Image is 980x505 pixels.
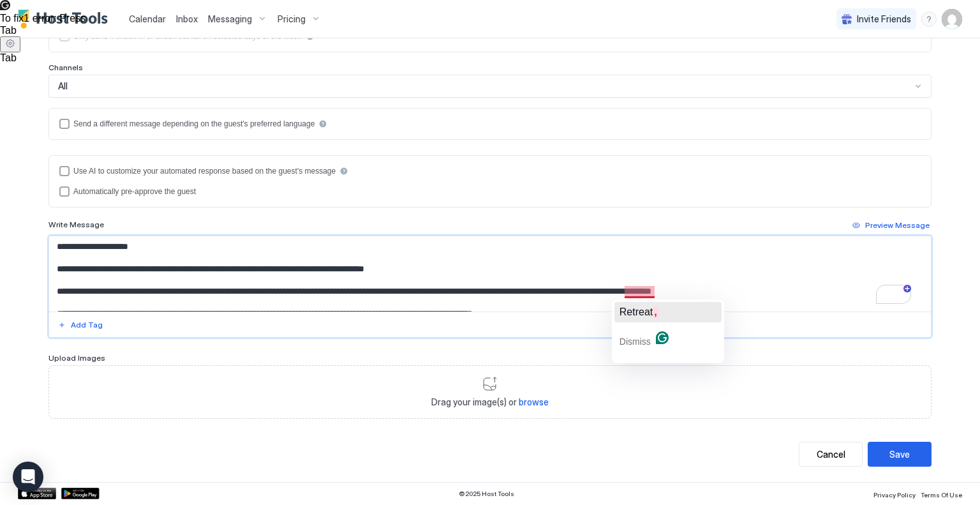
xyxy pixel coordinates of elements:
div: Use AI to customize your automated response based on the guest's message [73,167,336,176]
span: browse [519,396,549,407]
button: Cancel [799,442,863,467]
div: Save [889,448,910,461]
div: Add Tag [71,319,103,331]
button: Preview Message [850,218,932,233]
span: All [58,80,68,92]
button: Save [868,442,932,467]
button: Add Tag [56,317,105,333]
span: Channels [48,63,83,72]
div: Preview Message [865,220,930,231]
div: useAI [59,166,921,176]
div: Automatically pre-approve the guest [73,187,196,196]
div: languagesEnabled [59,119,921,129]
span: Drag your image(s) or [431,396,549,408]
a: Terms Of Use [921,487,962,501]
span: © 2025 Host Tools [459,490,514,498]
a: App Store [18,488,56,499]
a: Privacy Policy [873,487,916,501]
div: Cancel [817,448,845,461]
span: Terms Of Use [921,491,962,499]
span: Write Message [48,220,104,229]
span: Upload Images [48,353,105,363]
a: Google Play Store [61,488,100,499]
span: Privacy Policy [873,491,916,499]
textarea: To enrich screen reader interactions, please activate Accessibility in Grammarly extension settings [49,236,931,312]
div: preapprove [59,186,921,197]
div: Open Intercom Messenger [13,462,43,492]
div: Send a different message depending on the guest's preferred language [73,119,315,128]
